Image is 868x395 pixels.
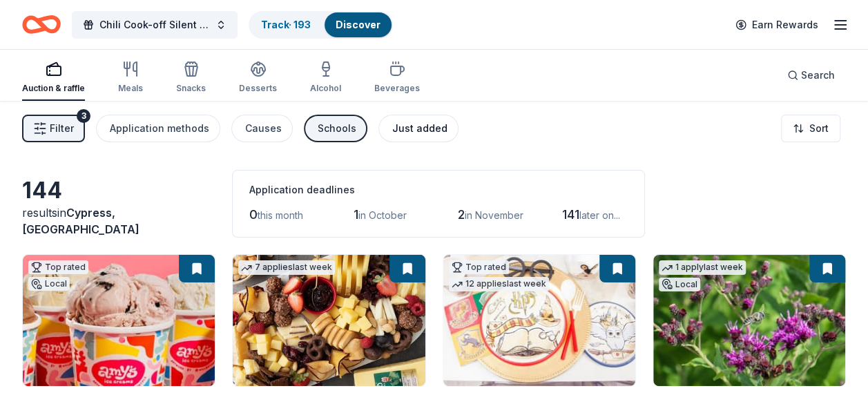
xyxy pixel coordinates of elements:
button: Alcohol [310,55,341,101]
button: Search [776,61,846,89]
span: in October [358,209,407,221]
div: Top rated [28,260,88,274]
span: Filter [50,120,74,137]
div: 12 applies last week [449,277,549,291]
div: 3 [77,109,90,123]
button: Sort [781,115,840,142]
button: Chili Cook-off Silent Auction [72,11,238,39]
div: Alcohol [310,83,341,94]
button: Schools [304,115,367,142]
span: 141 [562,207,579,222]
div: Schools [318,120,356,137]
span: 2 [458,207,465,222]
img: Image for Lady Bird Johnson Wildflower Center [653,255,845,386]
div: Application methods [110,120,209,137]
div: Beverages [374,83,420,94]
div: Application deadlines [249,182,628,198]
span: 1 [354,207,358,222]
span: Sort [809,120,829,137]
div: Just added [392,120,447,137]
img: Image for Amy's Ice Creams [23,255,215,386]
div: 144 [22,177,215,204]
button: Meals [118,55,143,101]
img: Image for Oriental Trading [443,255,635,386]
button: Snacks [176,55,206,101]
span: later on... [579,209,620,221]
a: Home [22,8,61,41]
span: this month [258,209,303,221]
span: Cypress, [GEOGRAPHIC_DATA] [22,206,139,236]
div: Auction & raffle [22,83,85,94]
button: Beverages [374,55,420,101]
span: Search [801,67,835,84]
div: results [22,204,215,238]
button: Just added [378,115,459,142]
span: in [22,206,139,236]
button: Filter3 [22,115,85,142]
div: 1 apply last week [659,260,746,275]
button: Track· 193Discover [249,11,393,39]
a: Earn Rewards [727,12,827,37]
button: Auction & raffle [22,55,85,101]
a: Track· 193 [261,19,311,30]
div: Local [659,278,700,291]
a: Discover [336,19,380,30]
button: Desserts [239,55,277,101]
div: Meals [118,83,143,94]
div: Top rated [449,260,509,274]
div: Local [28,277,70,291]
img: Image for Gordon Food Service Store [233,255,425,386]
button: Application methods [96,115,220,142]
div: Desserts [239,83,277,94]
span: 0 [249,207,258,222]
div: Causes [245,120,282,137]
button: Causes [231,115,293,142]
span: in November [465,209,523,221]
span: Chili Cook-off Silent Auction [99,17,210,33]
div: 7 applies last week [238,260,335,275]
div: Snacks [176,83,206,94]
